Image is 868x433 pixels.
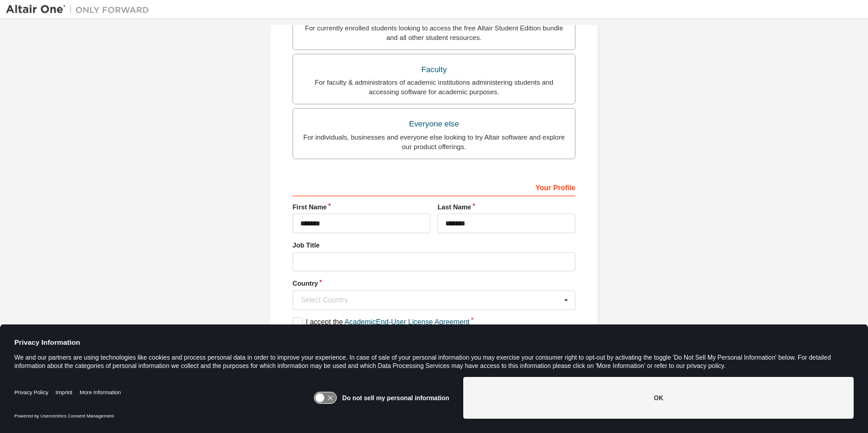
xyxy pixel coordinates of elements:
[300,116,568,132] div: Everyone else
[300,78,568,97] div: For faculty & administrators of academic institutions administering students and accessing softwa...
[6,4,155,16] img: Altair One
[300,132,568,151] div: For individuals, businesses and everyone else looking to try Altair software and explore our prod...
[293,279,575,288] label: Country
[293,177,575,196] div: Your Profile
[438,202,575,212] label: Last Name
[293,317,469,327] label: I accept the
[301,296,561,304] div: Select Country
[300,61,568,78] div: Faculty
[344,318,469,326] a: Academic End-User License Agreement
[300,23,568,42] div: For currently enrolled students looking to access the free Altair Student Edition bundle and all ...
[293,240,575,250] label: Job Title
[293,202,430,212] label: First Name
